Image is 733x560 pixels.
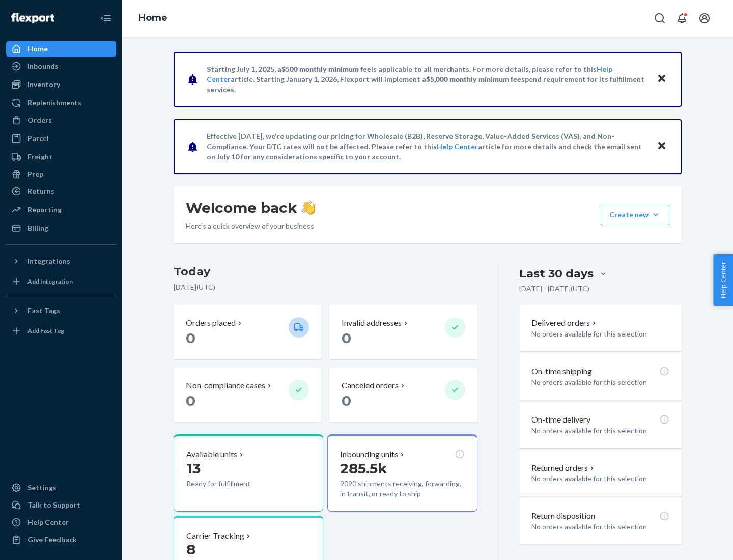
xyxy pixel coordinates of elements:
[6,95,116,111] a: Replenishments
[342,380,399,391] p: Canceled orders
[96,8,116,29] button: Close Navigation
[694,8,715,29] button: Open account menu
[27,133,49,144] div: Parcel
[6,41,116,57] a: Home
[531,329,669,339] p: No orders available for this selection
[186,317,236,329] p: Orders placed
[27,205,62,215] div: Reporting
[601,205,669,225] button: Create new
[531,426,669,436] p: No orders available for this selection
[6,149,116,165] a: Freight
[531,414,590,426] p: On-time delivery
[329,368,477,422] button: Canceled orders 0
[27,79,60,90] div: Inventory
[301,201,316,215] img: hand-wave emoji
[27,277,73,286] div: Add Integration
[655,72,668,87] button: Close
[186,392,195,409] span: 0
[186,449,237,460] p: Available units
[437,142,478,151] a: Help Center
[207,131,647,162] p: Effective [DATE], we're updating our pricing for Wholesale (B2B), Reserve Storage, Value-Added Se...
[27,535,77,545] div: Give Feedback
[655,139,668,154] button: Close
[531,462,596,474] button: Returned orders
[340,479,464,499] p: 9090 shipments receiving, forwarding, in transit, or ready to ship
[531,510,595,522] p: Return disposition
[207,64,647,95] p: Starting July 1, 2025, a is applicable to all merchants. For more details, please refer to this a...
[186,479,280,489] p: Ready for fulfillment
[27,115,52,125] div: Orders
[281,65,371,73] span: $500 monthly minimum fee
[6,112,116,128] a: Orders
[174,434,323,512] button: Available units13Ready for fulfillment
[6,497,116,513] a: Talk to Support
[342,392,351,409] span: 0
[6,58,116,74] a: Inbounds
[531,473,669,484] p: No orders available for this selection
[27,223,48,233] div: Billing
[6,220,116,236] a: Billing
[174,305,321,359] button: Orders placed 0
[27,61,59,71] div: Inbounds
[340,460,387,477] span: 285.5k
[6,480,116,496] a: Settings
[27,483,57,493] div: Settings
[519,284,589,294] p: [DATE] - [DATE] ( UTC )
[186,460,201,477] span: 13
[342,329,351,347] span: 0
[6,76,116,93] a: Inventory
[27,152,52,162] div: Freight
[531,317,598,329] button: Delivered orders
[27,44,48,54] div: Home
[6,202,116,218] a: Reporting
[6,323,116,339] a: Add Fast Tag
[186,380,265,391] p: Non-compliance cases
[6,302,116,319] button: Fast Tags
[6,130,116,147] a: Parcel
[672,8,692,29] button: Open notifications
[186,530,244,542] p: Carrier Tracking
[713,254,733,306] button: Help Center
[174,368,321,422] button: Non-compliance cases 0
[186,199,316,217] h1: Welcome back
[27,186,54,197] div: Returns
[174,282,477,292] p: [DATE] ( UTC )
[138,12,167,23] a: Home
[342,317,402,329] p: Invalid addresses
[426,75,521,83] span: $5,000 monthly minimum fee
[27,98,81,108] div: Replenishments
[27,169,43,179] div: Prep
[6,514,116,530] a: Help Center
[531,377,669,387] p: No orders available for this selection
[11,13,54,23] img: Flexport logo
[27,326,64,335] div: Add Fast Tag
[6,183,116,200] a: Returns
[340,449,398,460] p: Inbounding units
[531,366,592,377] p: On-time shipping
[186,329,195,347] span: 0
[327,434,477,512] button: Inbounding units285.5k9090 shipments receiving, forwarding, in transit, or ready to ship
[27,500,80,510] div: Talk to Support
[27,305,60,316] div: Fast Tags
[650,8,670,29] button: Open Search Box
[6,253,116,269] button: Integrations
[186,541,195,558] span: 8
[329,305,477,359] button: Invalid addresses 0
[519,266,594,282] div: Last 30 days
[27,517,69,527] div: Help Center
[27,256,70,266] div: Integrations
[186,221,316,231] p: Here’s a quick overview of your business
[130,4,176,33] ol: breadcrumbs
[6,531,116,548] button: Give Feedback
[174,264,477,280] h3: Today
[6,166,116,182] a: Prep
[6,273,116,290] a: Add Integration
[531,522,669,532] p: No orders available for this selection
